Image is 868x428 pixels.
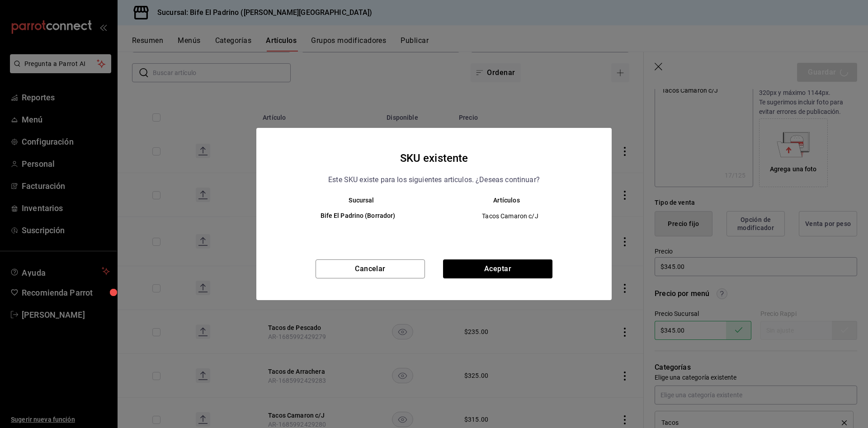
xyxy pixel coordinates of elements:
span: Tacos Camaron c/J [442,212,579,221]
p: Este SKU existe para los siguientes articulos. ¿Deseas continuar? [328,174,540,186]
button: Cancelar [316,259,425,278]
h6: Bife El Padrino (Borrador) [289,211,427,221]
h4: SKU existente [400,150,468,167]
th: Artículos [434,197,594,204]
button: Aceptar [443,259,552,278]
th: Sucursal [274,197,434,204]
